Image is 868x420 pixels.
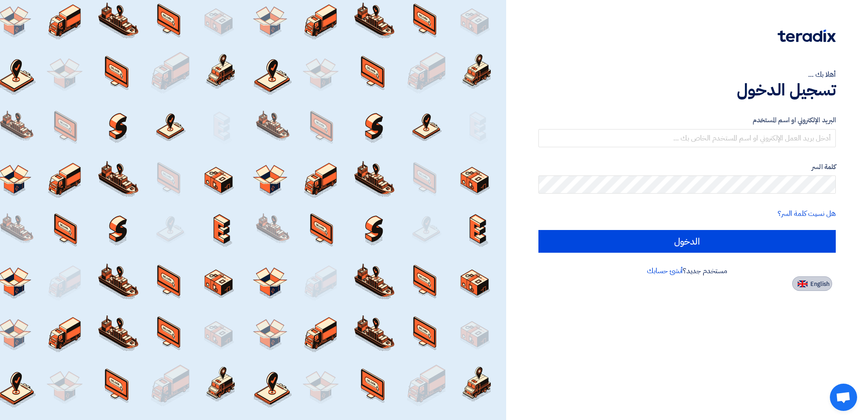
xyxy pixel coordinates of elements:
[538,129,836,147] input: أدخل بريد العمل الإلكتروني او اسم المستخدم الخاص بك ...
[778,208,836,219] a: هل نسيت كلمة السر؟
[538,69,836,80] div: أهلا بك ...
[810,281,829,287] span: English
[830,384,857,411] a: Open chat
[778,30,836,42] img: Teradix logo
[538,80,836,100] h1: تسجيل الدخول
[538,265,836,276] div: مستخدم جديد؟
[798,280,808,287] img: en-US.png
[647,265,683,276] a: أنشئ حسابك
[538,115,836,125] label: البريد الإلكتروني او اسم المستخدم
[538,162,836,172] label: كلمة السر
[538,230,836,253] input: الدخول
[792,276,832,291] button: English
